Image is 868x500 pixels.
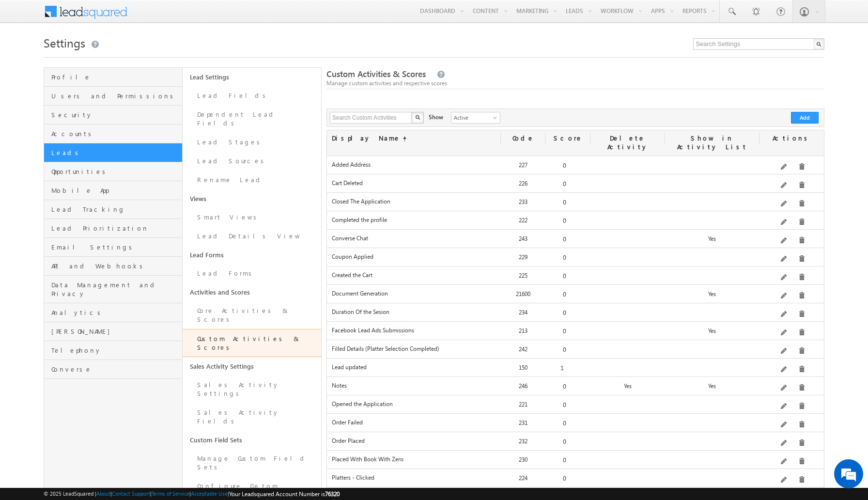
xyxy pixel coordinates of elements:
div: 21600 [501,289,545,303]
a: Contact Support [112,490,150,497]
div: Code [501,130,545,147]
label: Coupon Applied [332,253,496,260]
label: Lead updated [332,363,496,371]
div: Yes [665,289,759,303]
div: 0 [545,252,590,266]
span: Lead Prioritization [51,224,180,233]
span: Profile [51,73,180,81]
div: Display Name [327,130,501,147]
div: 221 [501,400,545,413]
button: Add [791,112,819,124]
label: Document Generation [332,290,496,297]
a: Lead Fields [183,86,321,105]
input: Search Settings [693,38,824,50]
a: Smart Views [183,208,321,227]
div: 213 [501,326,545,340]
span: Active [451,113,497,122]
a: Lead Sources [183,152,321,171]
span: Security [51,110,180,119]
label: Completed the profile [332,216,496,223]
div: Show [429,112,443,122]
div: 230 [501,455,545,469]
div: 1 [545,363,590,376]
span: Lead Tracking [51,205,180,214]
div: 0 [545,437,590,450]
a: Lead Prioritization [44,219,182,238]
a: Accounts [44,125,182,143]
span: [PERSON_NAME] [51,327,180,336]
a: Lead Tracking [44,200,182,219]
a: Lead Forms [183,246,321,264]
span: Custom Activities & Scores [326,68,426,79]
a: Lead Stages [183,133,321,152]
label: Opened the Application [332,400,496,407]
div: 0 [545,326,590,340]
div: 0 [545,473,590,487]
label: Order Failed [332,419,496,426]
label: Closed The Application [332,198,496,205]
a: Leads [44,143,182,162]
span: Your Leadsquared Account Number is [229,490,340,498]
div: 232 [501,437,545,450]
div: Actions [759,130,824,147]
label: Created the Cart [332,271,496,279]
span: Converse [51,365,180,374]
div: 150 [501,363,545,376]
div: 231 [501,418,545,432]
a: Lead Settings [183,68,321,86]
span: API and Webhooks [51,262,180,270]
span: Users and Permissions [51,92,180,100]
div: Yes [665,381,759,395]
a: Sales Activity Settings [183,357,321,375]
a: Telephony [44,341,182,360]
a: Lead Forms [183,264,321,283]
div: 0 [545,289,590,303]
a: About [96,490,110,497]
a: API and Webhooks [44,257,182,276]
label: Cart Deleted [332,179,496,187]
div: Yes [665,234,759,248]
a: Converse [44,360,182,379]
a: Mobile App [44,181,182,200]
div: 0 [545,160,590,174]
a: Views [183,189,321,208]
span: Settings [44,35,85,50]
div: 234 [501,308,545,321]
a: Manage Custom Field Sets [183,449,321,477]
label: Added Address [332,161,496,168]
div: Yes [665,326,759,340]
a: Email Settings [44,238,182,257]
a: [PERSON_NAME] [44,322,182,341]
div: 242 [501,344,545,358]
div: 227 [501,160,545,174]
div: 0 [545,234,590,248]
a: Rename Lead [183,171,321,189]
span: 76320 [325,490,340,498]
span: Telephony [51,346,180,355]
a: Profile [44,68,182,87]
a: Lead Details View [183,227,321,246]
a: Active [451,112,500,124]
a: Core Activities & Scores [183,301,321,329]
label: Duration Of the Sesion [332,308,496,315]
div: 0 [545,216,590,229]
label: Platters - Clicked [332,474,496,481]
div: 226 [501,179,545,192]
a: Activities and Scores [183,283,321,301]
div: 224 [501,473,545,487]
div: 243 [501,234,545,248]
div: 0 [545,455,590,469]
div: 0 [545,197,590,211]
div: 0 [545,344,590,358]
span: Leads [51,148,180,157]
span: Opportunities [51,167,180,176]
label: Notes [332,382,496,389]
a: Users and Permissions [44,87,182,106]
span: Mobile App [51,186,180,195]
div: Score [545,130,590,147]
a: Sales Activity Settings [183,375,321,403]
a: Data Management and Privacy [44,276,182,303]
label: Facebook Lead Ads Submissions [332,327,496,334]
div: 225 [501,271,545,284]
div: 0 [545,308,590,321]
